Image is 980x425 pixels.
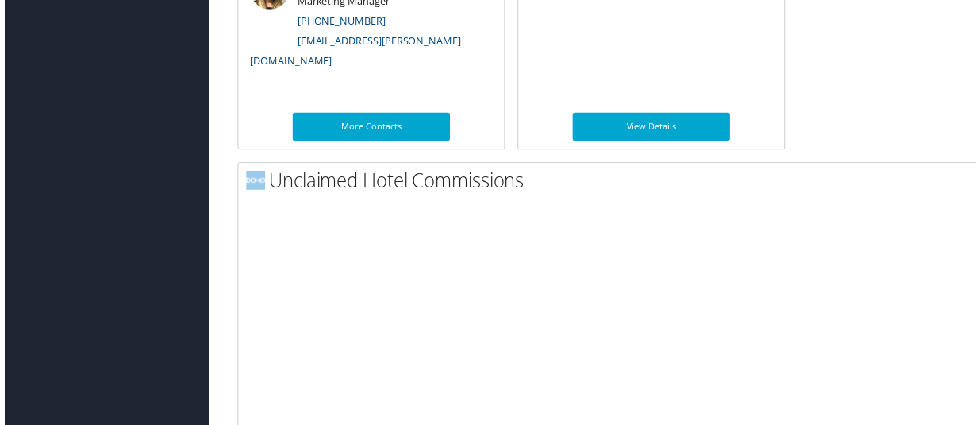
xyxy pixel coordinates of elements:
a: [PHONE_NUMBER] [295,14,384,28]
img: domo-logo.png [244,172,263,191]
a: [EMAIL_ADDRESS][PERSON_NAME][DOMAIN_NAME] [248,34,460,69]
a: More Contacts [290,114,449,142]
a: View Details [573,114,732,142]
